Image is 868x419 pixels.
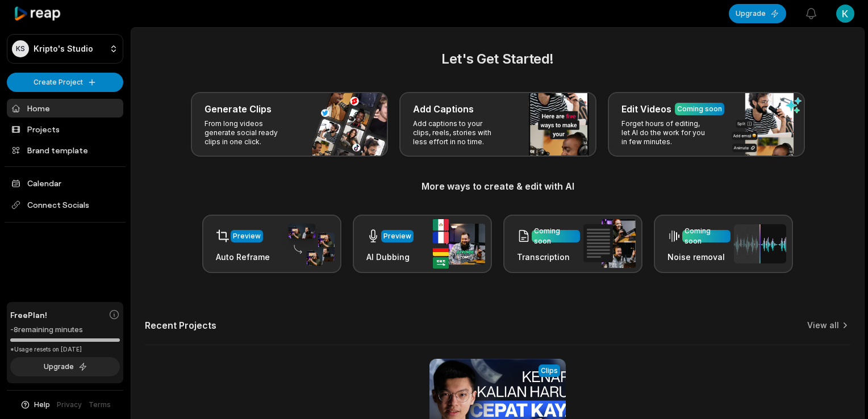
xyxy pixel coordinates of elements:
[7,141,123,160] a: Brand template
[729,4,786,23] button: Upgrade
[413,119,501,146] p: Add captions to your clips, reels, stories with less effort in no time.
[807,320,839,331] a: View all
[7,99,123,118] a: Home
[145,49,850,69] h2: Let's Get Started!
[10,357,120,376] button: Upgrade
[233,231,261,241] div: Preview
[34,400,50,410] span: Help
[433,219,485,269] img: ai_dubbing.png
[10,324,120,336] div: -8 remaining minutes
[57,400,82,410] a: Privacy
[383,231,411,241] div: Preview
[517,251,580,263] h3: Transcription
[34,44,93,54] p: Kripto's Studio
[583,219,636,268] img: transcription.png
[20,400,50,410] button: Help
[534,226,578,246] div: Coming soon
[7,195,123,215] span: Connect Socials
[685,226,728,246] div: Coming soon
[366,251,414,263] h3: AI Dubbing
[621,102,671,116] h3: Edit Videos
[205,102,272,116] h3: Generate Clips
[667,251,731,263] h3: Noise removal
[145,179,850,193] h3: More ways to create & edit with AI
[7,73,123,92] button: Create Project
[7,174,123,192] a: Calendar
[282,222,335,266] img: auto_reframe.png
[10,345,120,354] div: *Usage resets on [DATE]
[205,119,293,146] p: From long videos generate social ready clips in one click.
[12,40,29,57] div: KS
[89,400,111,410] a: Terms
[413,102,474,116] h3: Add Captions
[677,104,722,114] div: Coming soon
[7,120,123,139] a: Projects
[216,251,270,263] h3: Auto Reframe
[734,224,786,263] img: noise_removal.png
[10,309,47,321] span: Free Plan!
[145,320,216,331] h2: Recent Projects
[621,119,710,146] p: Forget hours of editing, let AI do the work for you in few minutes.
